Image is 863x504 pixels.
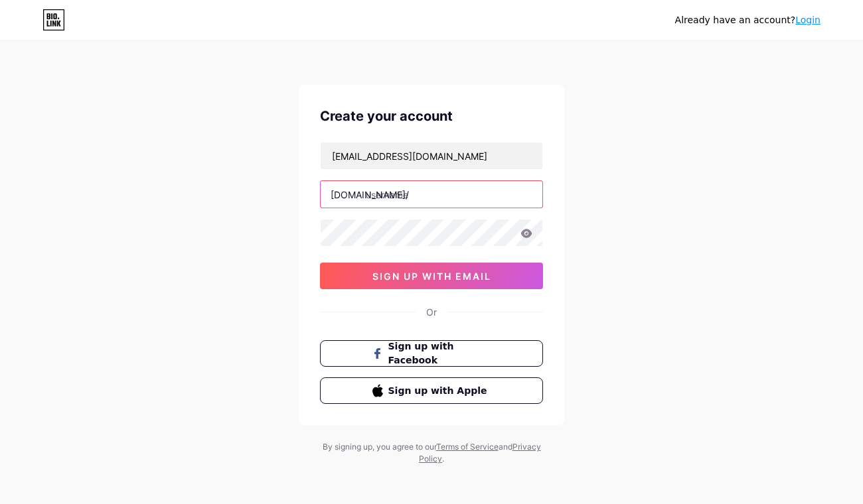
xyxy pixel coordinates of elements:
[388,384,491,398] span: Sign up with Apple
[426,305,437,319] div: Or
[331,188,409,202] div: [DOMAIN_NAME]/
[320,106,543,126] div: Create your account
[320,263,543,289] button: sign up with email
[675,13,821,27] div: Already have an account?
[321,181,542,208] input: username
[388,340,491,367] span: Sign up with Facebook
[320,377,543,404] button: Sign up with Apple
[436,442,499,452] a: Terms of Service
[372,271,491,282] span: sign up with email
[321,143,542,169] input: Email
[319,441,544,465] div: By signing up, you agree to our and .
[795,15,821,25] a: Login
[320,340,543,367] button: Sign up with Facebook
